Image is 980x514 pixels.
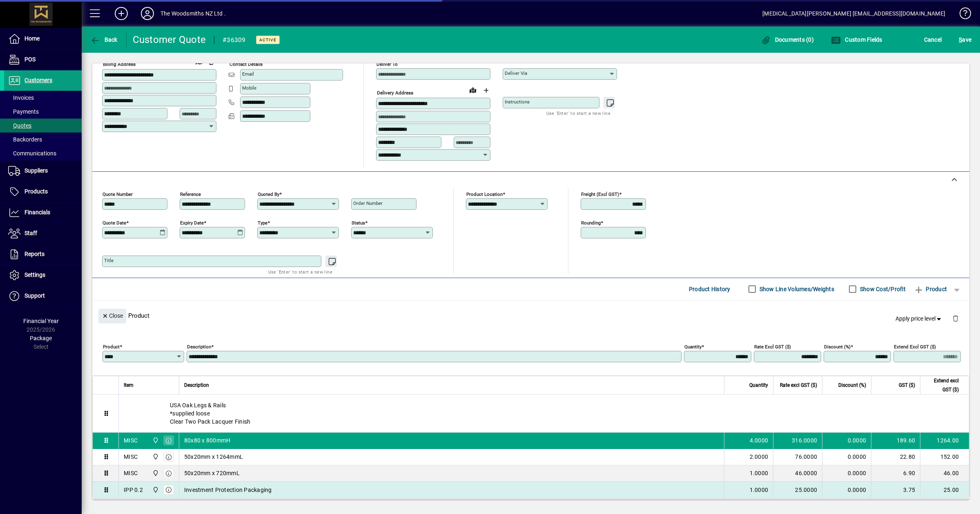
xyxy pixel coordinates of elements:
td: 25.00 [920,482,969,498]
app-page-header-button: Back [82,32,127,47]
div: 25.0000 [778,486,817,494]
span: The Woodsmiths [150,485,160,494]
span: The Woodsmiths [150,436,160,445]
mat-label: Order number [353,200,383,206]
span: Suppliers [24,167,48,174]
app-page-header-button: Delete [946,314,965,322]
mat-label: Description [187,343,211,349]
button: Copy to Delivery address [205,55,218,68]
span: 1.0000 [750,486,768,494]
td: 189.60 [871,433,920,449]
div: The Woodsmiths NZ Ltd . [160,7,226,20]
span: Extend excl GST ($) [925,376,959,394]
mat-label: Type [258,220,267,225]
span: Support [24,292,45,299]
td: 46.00 [920,465,969,482]
mat-label: Deliver To [376,61,398,67]
div: MISC [124,436,138,444]
span: The Woodsmiths [150,452,160,461]
div: 46.0000 [778,469,817,477]
span: Invoices [8,94,34,101]
span: Quantity [749,381,768,390]
span: Backorders [8,136,42,143]
span: Product [914,283,947,296]
span: 50x20mm x 720mmL [184,469,240,477]
app-page-header-button: Close [96,312,128,319]
a: View on map [192,55,205,68]
a: Products [4,182,82,202]
mat-label: Rate excl GST ($) [754,343,791,349]
div: #36309 [223,34,246,47]
mat-label: Extend excl GST ($) [894,343,936,349]
mat-label: Title [104,258,114,263]
td: 0.0000 [822,433,871,449]
span: Active [259,37,276,43]
span: Settings [24,272,45,278]
div: IPP 0.2 [124,486,143,494]
span: Investment Protection Packaging [184,486,272,494]
mat-label: Quantity [684,343,702,349]
a: Staff [4,223,82,244]
a: Communications [4,146,82,160]
a: Home [4,29,82,49]
span: Payments [8,108,39,115]
mat-label: Email [242,71,254,77]
a: Knowledge Base [953,2,970,28]
span: Financials [24,209,50,215]
a: Backorders [4,132,82,146]
mat-hint: Use 'Enter' to start a new line [546,108,610,118]
span: Cancel [924,33,942,46]
span: S [959,36,962,43]
button: Apply price level [892,311,946,326]
button: Close [98,309,126,323]
mat-label: Reference [180,191,201,197]
mat-label: Expiry date [180,220,204,225]
button: Save [957,32,973,47]
button: Product [910,282,951,296]
span: Staff [24,230,37,236]
td: 0.0000 [822,465,871,482]
span: POS [24,56,36,63]
div: MISC [124,453,138,461]
a: Reports [4,244,82,265]
button: Choose address [479,84,492,97]
td: 6.90 [871,465,920,482]
button: Product History [686,282,734,296]
td: 3.75 [871,482,920,498]
a: Suppliers [4,161,82,181]
span: Item [124,381,134,390]
div: USA Oak Legs & Rails *supplied loose Clear Two Pack Lacquer Finish [119,395,969,432]
a: Support [4,286,82,306]
td: 152.00 [920,449,969,465]
div: Product [92,301,969,330]
mat-label: Quoted by [258,191,279,197]
div: 76.0000 [778,453,817,461]
mat-label: Instructions [505,99,530,105]
span: Apply price level [895,314,943,323]
button: Profile [134,6,160,21]
button: Custom Fields [829,32,884,47]
mat-label: Product [103,343,120,349]
button: Documents (0) [759,32,816,47]
div: Customer Quote [133,33,206,46]
td: 1264.00 [920,433,969,449]
a: Invoices [4,91,82,105]
mat-label: Product location [466,191,503,197]
span: Products [24,188,48,195]
span: Package [30,335,52,341]
span: Reports [24,251,45,257]
span: Home [24,35,40,42]
span: Communications [8,150,56,157]
span: 2.0000 [750,453,768,461]
a: Financials [4,202,82,223]
mat-label: Quote number [102,191,133,197]
div: 316.0000 [778,436,817,444]
span: 50x20mm x 1264mmL [184,453,243,461]
span: GST ($) [899,381,915,390]
span: Financial Year [23,318,59,324]
button: Delete [946,309,965,328]
span: Rate excl GST ($) [780,381,817,390]
span: The Woodsmiths [150,469,160,478]
a: Payments [4,105,82,119]
a: Quotes [4,119,82,132]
